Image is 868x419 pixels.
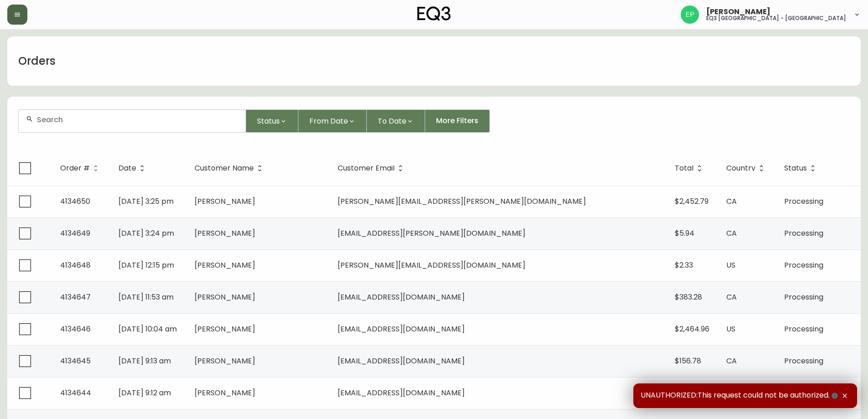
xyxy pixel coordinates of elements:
span: [DATE] 11:53 am [118,292,174,302]
span: 4134649 [60,228,90,238]
span: Customer Email [338,164,406,172]
span: [PERSON_NAME][EMAIL_ADDRESS][DOMAIN_NAME] [338,260,525,270]
span: [PERSON_NAME] [195,324,255,334]
span: [EMAIL_ADDRESS][DOMAIN_NAME] [338,388,465,398]
span: $2,464.96 [675,324,709,334]
span: [PERSON_NAME][EMAIL_ADDRESS][PERSON_NAME][DOMAIN_NAME] [338,196,586,207]
span: 4134647 [60,292,91,302]
span: CA [726,228,737,238]
span: [DATE] 3:24 pm [118,228,174,238]
span: [EMAIL_ADDRESS][DOMAIN_NAME] [338,292,465,302]
span: [PERSON_NAME] [195,260,255,270]
span: Status [784,164,819,172]
img: logo [417,6,451,21]
span: US [726,260,735,270]
button: From Date [298,109,367,133]
span: [EMAIL_ADDRESS][DOMAIN_NAME] [338,356,465,366]
span: [DATE] 9:12 am [118,388,171,398]
span: Customer Name [195,164,266,172]
span: [DATE] 3:25 pm [118,196,174,207]
span: Order # [60,166,90,171]
span: [PERSON_NAME] [195,196,255,207]
span: Country [726,164,767,172]
span: [EMAIL_ADDRESS][PERSON_NAME][DOMAIN_NAME] [338,228,525,238]
span: Total [675,166,693,171]
span: Country [726,166,755,171]
span: Date [118,166,136,171]
input: Search [37,115,238,124]
span: CA [726,356,737,366]
span: More Filters [436,116,478,126]
span: Total [675,164,705,172]
span: Processing [784,228,823,238]
span: [EMAIL_ADDRESS][DOMAIN_NAME] [338,324,465,334]
button: Status [246,109,298,133]
span: [PERSON_NAME] [195,388,255,398]
span: CA [726,196,737,207]
span: $383.28 [675,292,702,302]
span: Processing [784,292,823,302]
span: 4134645 [60,356,91,366]
button: More Filters [425,109,490,133]
span: Customer Name [195,166,254,171]
span: [PERSON_NAME] [195,356,255,366]
span: Date [118,164,148,172]
img: edb0eb29d4ff191ed42d19acdf48d771 [681,5,699,24]
span: To Date [378,115,406,127]
span: $5.94 [675,228,694,238]
span: Processing [784,356,823,366]
span: Processing [784,324,823,334]
span: [PERSON_NAME] [195,292,255,302]
span: [DATE] 12:15 pm [118,260,174,270]
span: Customer Email [338,166,395,171]
span: 4134650 [60,196,90,207]
span: [PERSON_NAME] [706,8,770,16]
span: 4134648 [60,260,91,270]
span: UNAUTHORIZED:This request could not be authorized. [641,391,840,401]
span: From Date [309,115,348,127]
span: [PERSON_NAME] [195,228,255,238]
span: $2,452.79 [675,196,709,207]
button: To Date [367,109,425,133]
span: $2.33 [675,260,693,270]
h1: Orders [18,53,56,69]
span: US [726,324,735,334]
span: Processing [784,196,823,207]
span: 4134644 [60,388,91,398]
span: Status [784,166,807,171]
span: $156.78 [675,356,701,366]
span: CA [726,292,737,302]
span: 4134646 [60,324,91,334]
h5: eq3 [GEOGRAPHIC_DATA] - [GEOGRAPHIC_DATA] [706,16,846,21]
span: Order # [60,164,102,172]
span: [DATE] 10:04 am [118,324,177,334]
span: [DATE] 9:13 am [118,356,171,366]
span: Status [257,115,280,127]
span: Processing [784,260,823,270]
